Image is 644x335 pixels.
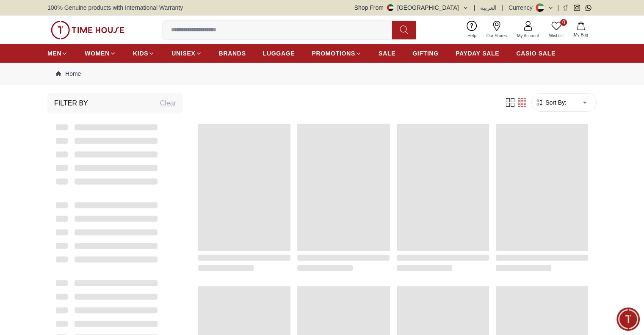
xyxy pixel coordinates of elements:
[85,46,116,61] a: WOMEN
[312,46,362,61] a: PROMOTIONS
[569,20,593,40] button: My Bag
[570,32,591,38] span: My Bag
[412,46,439,61] a: GIFTING
[514,33,542,39] span: My Account
[263,46,295,61] a: LUGGAGE
[456,49,499,58] span: PAYDAY SALE
[47,49,61,58] span: MEN
[85,49,110,58] span: WOMEN
[51,21,124,39] img: ...
[219,46,246,61] a: BRANDS
[483,33,510,39] span: Our Stores
[47,63,597,85] nav: Breadcrumb
[574,5,580,11] a: Instagram
[387,4,394,11] img: United Arab Emirates
[535,98,567,107] button: Sort By:
[544,98,567,107] span: Sort By:
[562,5,569,11] a: Facebook
[509,3,536,12] div: Currency
[516,46,556,61] a: CASIO SALE
[462,19,481,41] a: Help
[160,98,176,108] div: Clear
[54,98,88,108] h3: Filter By
[56,69,81,78] a: Home
[219,49,246,58] span: BRANDS
[379,46,395,61] a: SALE
[263,49,295,58] span: LUGGAGE
[546,33,567,39] span: Wishlist
[544,19,569,41] a: 0Wishlist
[171,49,195,58] span: UNISEX
[354,3,469,12] button: Shop From[GEOGRAPHIC_DATA]
[480,3,497,12] button: العربية
[456,46,499,61] a: PAYDAY SALE
[47,46,68,61] a: MEN
[379,49,395,58] span: SALE
[412,49,439,58] span: GIFTING
[133,49,148,58] span: KIDS
[47,3,183,12] span: 100% Genuine products with International Warranty
[516,49,556,58] span: CASIO SALE
[481,19,512,41] a: Our Stores
[474,3,475,12] span: |
[133,46,155,61] a: KIDS
[464,33,480,39] span: Help
[171,46,202,61] a: UNISEX
[557,3,559,12] span: |
[616,307,640,331] div: Chat Widget
[560,19,567,26] span: 0
[312,49,355,58] span: PROMOTIONS
[502,3,503,12] span: |
[585,5,591,11] a: Whatsapp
